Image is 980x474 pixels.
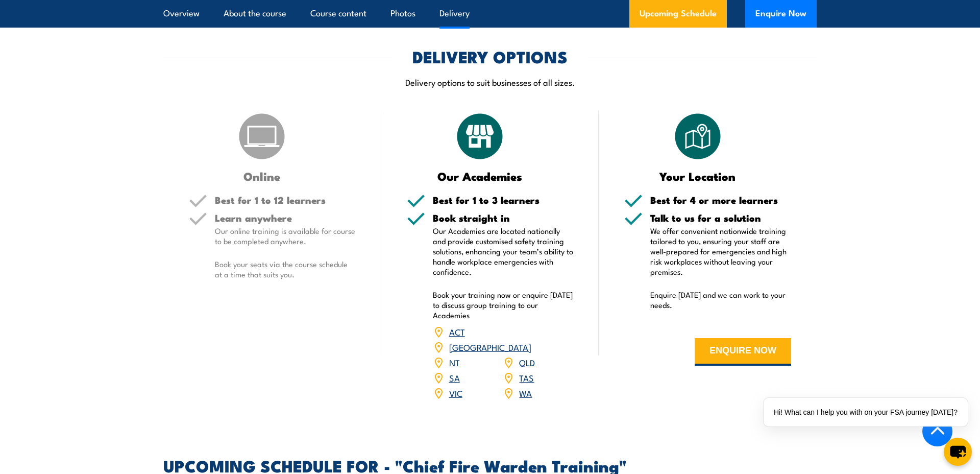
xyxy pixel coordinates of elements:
[433,213,574,223] h5: Book straight in
[215,195,356,205] h5: Best for 1 to 12 learners
[433,195,574,205] h5: Best for 1 to 3 learners
[189,170,335,182] h3: Online
[519,371,534,384] a: TAS
[215,213,356,223] h5: Learn anywhere
[650,213,791,223] h5: Talk to us for a solution
[215,226,356,246] p: Our online training is available for course to be completed anywhere.
[519,356,535,368] a: QLD
[449,325,465,338] a: ACT
[163,76,817,88] p: Delivery options to suit businesses of all sizes.
[944,438,972,466] button: chat-button
[433,290,574,320] p: Book your training now or enquire [DATE] to discuss group training to our Academies
[650,226,791,277] p: We offer convenient nationwide training tailored to you, ensuring your staff are well-prepared fo...
[695,338,791,366] button: ENQUIRE NOW
[449,387,462,399] a: VIC
[163,458,817,472] h2: UPCOMING SCHEDULE FOR - "Chief Fire Warden Training"
[449,341,531,353] a: [GEOGRAPHIC_DATA]
[412,49,568,63] h2: DELIVERY OPTIONS
[449,371,460,384] a: SA
[650,290,791,310] p: Enquire [DATE] and we can work to your needs.
[433,226,574,277] p: Our Academies are located nationally and provide customised safety training solutions, enhancing ...
[407,170,553,182] h3: Our Academies
[764,398,968,426] div: Hi! What can I help you with on your FSA journey [DATE]?
[449,356,460,368] a: NT
[519,387,532,399] a: WA
[624,170,771,182] h3: Your Location
[650,195,791,205] h5: Best for 4 or more learners
[215,259,356,279] p: Book your seats via the course schedule at a time that suits you.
